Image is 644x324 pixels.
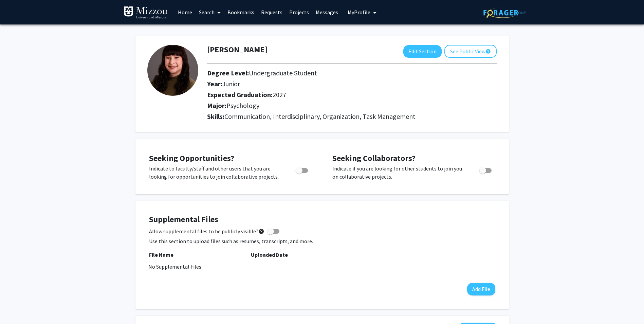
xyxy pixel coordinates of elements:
span: Seeking Collaborators? [332,153,416,163]
div: Toggle [293,164,312,175]
button: Add File [467,283,495,295]
h2: Major: [207,102,497,110]
span: Junior [222,79,240,88]
img: University of Missouri Logo [124,6,168,20]
h2: Skills: [207,112,497,121]
img: ForagerOne Logo [483,7,526,18]
h2: Expected Graduation: [207,91,449,99]
b: Uploaded Date [251,251,288,258]
span: My Profile [348,9,370,16]
mat-icon: help [258,227,264,235]
b: File Name [149,251,173,258]
span: Psychology [226,101,259,110]
span: Undergraduate Student [249,69,317,77]
a: Bookmarks [224,0,258,24]
img: Profile Picture [147,45,198,96]
a: Projects [286,0,312,24]
h1: [PERSON_NAME] [207,45,268,55]
button: Edit Section [403,45,442,58]
a: Search [196,0,224,24]
a: Home [174,0,196,24]
span: 2027 [273,90,286,99]
a: Messages [312,0,342,24]
p: Indicate if you are looking for other students to join you on collaborative projects. [332,164,466,181]
h2: Degree Level: [207,69,449,77]
h2: Year: [207,80,449,88]
span: Seeking Opportunities? [149,153,234,163]
p: Use this section to upload files such as resumes, transcripts, and more. [149,237,495,245]
span: Allow supplemental files to be publicly visible? [149,227,264,235]
button: See Public View [444,45,497,58]
h4: Supplemental Files [149,215,495,224]
span: Communication, Interdisciplinary, Organization, Task Management [224,112,416,121]
div: No Supplemental Files [148,263,496,271]
mat-icon: help [485,47,491,55]
iframe: Chat [5,293,29,319]
p: Indicate to faculty/staff and other users that you are looking for opportunities to join collabor... [149,164,283,181]
div: Toggle [477,164,495,175]
a: Requests [258,0,286,24]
